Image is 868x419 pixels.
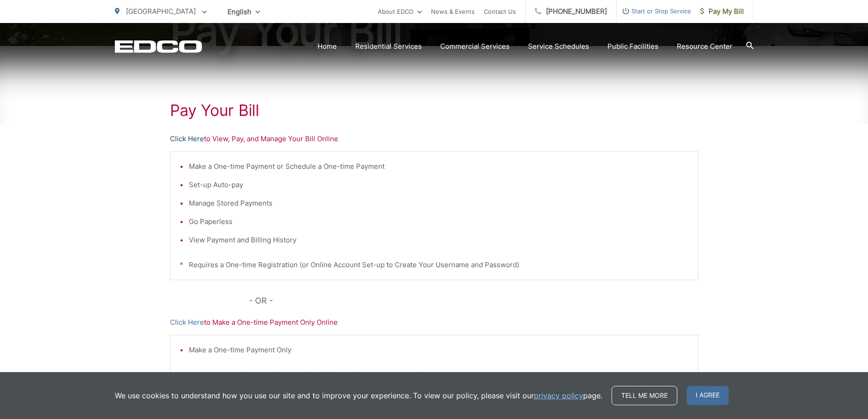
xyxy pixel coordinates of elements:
li: Go Paperless [189,216,689,227]
a: EDCD logo. Return to the homepage. [115,40,202,53]
a: Click Here [170,317,204,328]
li: Make a One-time Payment Only [189,344,689,356]
a: Resource Center [677,41,732,52]
a: Commercial Services [440,41,510,52]
a: Click Here [170,133,204,144]
p: * DOES NOT Require a One-time Registration (or Online Account Set-up) [180,369,689,380]
a: News & Events [431,6,475,17]
p: - OR - [249,294,698,308]
p: to Make a One-time Payment Only Online [170,317,698,328]
h1: Pay Your Bill [170,101,698,120]
li: Make a One-time Payment or Schedule a One-time Payment [189,161,689,172]
a: Contact Us [484,6,516,17]
p: We use cookies to understand how you use our site and to improve your experience. To view our pol... [115,390,602,401]
span: I agree [686,386,729,405]
a: Tell me more [612,386,677,405]
span: English [221,4,267,20]
p: to View, Pay, and Manage Your Bill Online [170,133,698,144]
p: * Requires a One-time Registration (or Online Account Set-up to Create Your Username and Password) [180,259,689,270]
a: Public Facilities [607,41,658,52]
a: Home [318,41,337,52]
li: Manage Stored Payments [189,198,689,209]
a: Service Schedules [528,41,589,52]
span: Pay My Bill [700,6,744,17]
li: Set-up Auto-pay [189,179,689,190]
span: [GEOGRAPHIC_DATA] [126,7,196,16]
a: Residential Services [355,41,422,52]
li: View Payment and Billing History [189,235,689,246]
a: About EDCO [378,6,422,17]
a: privacy policy [534,390,583,401]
